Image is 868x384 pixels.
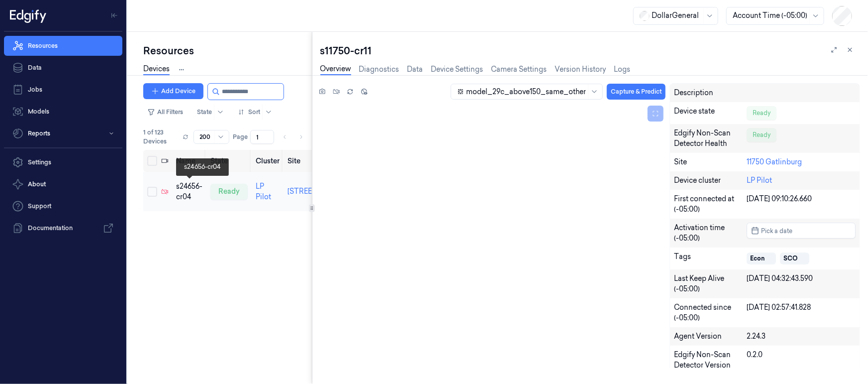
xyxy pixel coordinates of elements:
[555,64,606,75] a: Version History
[4,174,122,194] button: About
[674,157,747,167] div: Site
[747,331,856,342] div: 2.24.3
[210,184,248,200] div: ready
[674,302,747,323] div: Connected since (-05:00)
[674,175,747,186] div: Device cluster
[747,273,856,294] div: [DATE] 04:32:43.590
[4,36,122,56] a: Resources
[747,176,772,185] a: LP Pilot
[106,7,122,23] button: Toggle Navigation
[491,64,547,75] a: Camera Settings
[320,64,351,75] a: Overview
[750,254,765,263] div: Econ
[407,64,423,75] a: Data
[4,80,122,100] a: Jobs
[674,350,747,371] div: Edgify Non-Scan Detector Version
[674,106,747,120] div: Device state
[143,44,312,58] div: Resources
[674,331,747,342] div: Agent Version
[674,223,747,244] div: Activation time (-05:00)
[256,182,271,201] a: LP Pilot
[252,150,284,172] th: Cluster
[206,150,252,172] th: State
[4,58,122,78] a: Data
[674,252,747,265] div: Tags
[607,84,666,100] button: Capture & Predict
[747,157,802,166] a: 11750 Gatlinburg
[147,156,157,166] button: Select all
[4,102,122,122] a: Models
[284,150,362,172] th: Site
[143,104,187,120] button: All Filters
[674,194,747,215] div: First connected at (-05:00)
[4,152,122,172] a: Settings
[359,64,399,75] a: Diagnostics
[747,302,856,323] div: [DATE] 02:57:41.828
[674,88,747,98] div: Description
[176,181,202,202] div: s24656-cr04
[147,187,157,197] button: Select row
[747,106,776,120] div: Ready
[143,64,170,75] a: Devices
[278,130,308,144] nav: pagination
[674,273,747,294] div: Last Keep Alive (-05:00)
[143,128,178,146] span: 1 of 123 Devices
[759,226,792,236] span: Pick a date
[747,223,856,239] button: Pick a date
[172,150,206,172] th: Name
[614,64,631,75] a: Logs
[747,128,776,142] div: Ready
[4,124,122,143] button: Reports
[431,64,483,75] a: Device Settings
[4,196,122,216] a: Support
[747,194,856,215] div: [DATE] 09:10:26.660
[783,254,798,263] div: SCO
[747,350,856,371] div: 0.2.0
[674,128,747,149] div: Edgify Non-Scan Detector Health
[4,218,122,238] a: Documentation
[288,187,358,196] a: [STREET_ADDRESS]
[143,83,203,99] button: Add Device
[320,44,860,58] div: s11750-cr11
[233,132,248,141] span: Page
